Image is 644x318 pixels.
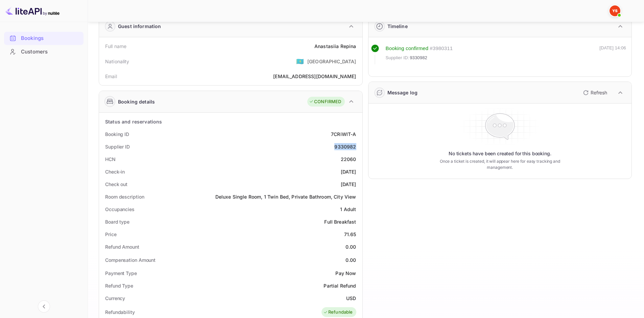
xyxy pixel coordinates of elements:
[324,283,356,289] ya-tr-span: Partial Refund
[345,256,356,264] div: 0.00
[386,55,409,60] ya-tr-span: Supplier ID:
[118,23,161,30] ya-tr-span: Guest information
[118,98,155,105] ya-tr-span: Booking details
[430,45,453,52] div: # 3980311
[340,206,356,212] ya-tr-span: 1 Adult
[215,194,356,200] ya-tr-span: Deluxe Single Room, 1 Twin Bed, Private Bathroom, City View
[105,156,116,162] ya-tr-span: HCN
[449,150,551,157] ya-tr-span: No tickets have been created for this booking.
[105,270,137,276] ya-tr-span: Payment Type
[341,168,356,175] div: [DATE]
[105,73,117,79] ya-tr-span: Email
[105,131,129,137] ya-tr-span: Booking ID
[105,181,127,187] ya-tr-span: Check out
[5,5,59,16] img: LiteAPI logo
[4,45,84,58] a: Customers
[105,206,135,212] ya-tr-span: Occupancies
[105,169,125,175] ya-tr-span: Check-in
[610,5,620,16] img: Yandex Support
[579,87,610,98] button: Refresh
[386,45,404,51] ya-tr-span: Booking
[387,23,408,29] ya-tr-span: Timeline
[591,90,607,95] ya-tr-span: Refresh
[324,219,356,225] ya-tr-span: Full Breakfast
[314,43,339,49] ya-tr-span: Anastasiia
[296,55,304,67] span: United States
[599,45,626,50] ya-tr-span: [DATE] 14:06
[105,257,156,263] ya-tr-span: Compensation Amount
[334,143,356,150] div: 9330982
[340,43,356,49] ya-tr-span: Repina
[331,131,356,137] ya-tr-span: 7CRiWlT-A
[341,181,356,188] div: [DATE]
[328,309,353,316] ya-tr-span: Refundable
[21,48,48,56] ya-tr-span: Customers
[105,244,139,250] ya-tr-span: Refund Amount
[346,295,356,301] ya-tr-span: USD
[345,243,356,250] div: 0.00
[344,231,356,238] div: 71.65
[296,58,304,65] ya-tr-span: 🇰🇿
[105,283,133,289] ya-tr-span: Refund Type
[4,32,84,45] div: Bookings
[21,35,44,42] ya-tr-span: Bookings
[105,194,144,200] ya-tr-span: Room description
[4,32,84,44] a: Bookings
[105,219,129,225] ya-tr-span: Board type
[387,90,418,95] ya-tr-span: Message log
[335,270,356,276] ya-tr-span: Pay Now
[105,119,162,124] ya-tr-span: Status and reservations
[105,59,129,64] ya-tr-span: Nationality
[406,45,428,51] ya-tr-span: confirmed
[307,59,356,64] ya-tr-span: [GEOGRAPHIC_DATA]
[105,43,126,49] ya-tr-span: Full name
[38,300,50,313] button: Collapse navigation
[105,295,125,301] ya-tr-span: Currency
[429,158,571,171] ya-tr-span: Once a ticket is created, it will appear here for easy tracking and management.
[314,98,341,105] ya-tr-span: CONFIRMED
[273,73,356,79] ya-tr-span: [EMAIL_ADDRESS][DOMAIN_NAME]
[105,231,117,237] ya-tr-span: Price
[105,144,130,150] ya-tr-span: Supplier ID
[341,156,356,163] div: 22060
[410,55,427,60] ya-tr-span: 9330982
[105,309,135,315] ya-tr-span: Refundability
